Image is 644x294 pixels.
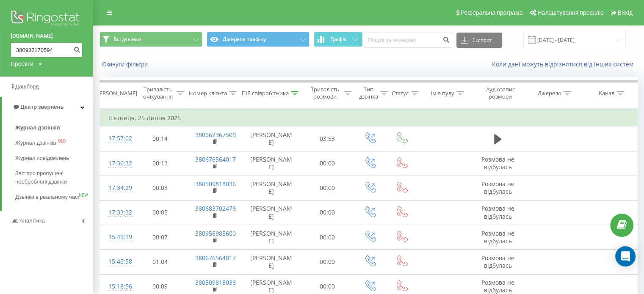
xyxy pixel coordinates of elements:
input: Пошук за номером [11,42,83,58]
div: Ім'я пулу [431,90,454,97]
td: [PERSON_NAME] [242,126,301,151]
td: 00:00 [301,225,354,250]
span: Графік [330,36,347,42]
span: Реферальна програма [461,9,523,16]
a: Коли дані можуть відрізнятися вiд інших систем [492,60,638,68]
input: Пошук за номером [362,33,452,48]
button: Джерела трафіку [207,32,310,47]
div: Аудіозапис розмови [480,86,521,100]
td: 00:07 [134,225,187,250]
td: 01:04 [134,250,187,274]
td: 00:13 [134,151,187,176]
td: [PERSON_NAME] [242,151,301,176]
div: Джерело [538,90,561,97]
span: Розмова не відбулась [481,254,514,269]
div: Open Intercom Messenger [615,246,636,267]
a: Журнал дзвінківOLD [15,135,93,151]
span: Звіт про пропущені необроблені дзвінки [15,169,89,186]
td: 00:00 [301,151,354,176]
div: Статус [392,90,409,97]
span: Журнал повідомлень [15,154,69,162]
td: 00:08 [134,176,187,200]
div: 15:45:58 [108,253,125,270]
div: 17:33:32 [108,204,125,221]
button: Скинути фільтри [100,60,152,68]
span: Розмова не відбулась [481,204,514,220]
span: Аналiтика [19,217,45,224]
div: Тип дзвінка [359,86,378,100]
button: Експорт [456,33,502,48]
div: Тривалість розмови [308,86,342,100]
div: 17:36:32 [108,155,125,172]
button: Всі дзвінки [100,32,202,47]
a: Журнал дзвінків [15,120,93,135]
a: 380683702476 [195,204,236,212]
a: Звіт про пропущені необроблені дзвінки [15,166,93,190]
span: Всі дзвінки [113,36,141,43]
a: Центр звернень [2,97,93,117]
span: Дашборд [15,83,39,90]
a: 380509818036 [195,278,236,286]
td: 00:14 [134,126,187,151]
td: 00:00 [301,176,354,200]
div: Проекти [11,60,33,68]
td: [PERSON_NAME] [242,200,301,225]
div: 17:57:02 [108,130,125,147]
a: 380509818036 [195,180,236,188]
td: [PERSON_NAME] [242,250,301,274]
a: 380676564017 [195,155,236,163]
span: Вихід [618,9,633,16]
td: [PERSON_NAME] [242,176,301,200]
a: [DOMAIN_NAME] [11,32,83,40]
button: Графік [314,32,362,47]
td: [PERSON_NAME] [242,225,301,250]
td: 00:00 [301,200,354,225]
td: 00:05 [134,200,187,225]
a: Дзвінки в реальному часіNEW [15,190,93,205]
span: Центр звернень [20,104,64,110]
div: Тривалість очікування [141,86,174,100]
div: [PERSON_NAME] [94,90,137,97]
div: ПІБ співробітника [242,90,289,97]
a: 380956985600 [195,229,236,237]
span: Журнал дзвінків [15,139,56,147]
div: Канал [599,90,614,97]
span: Розмова не відбулась [481,278,514,294]
span: Журнал дзвінків [15,124,60,132]
div: 17:34:29 [108,180,125,196]
span: Розмова не відбулась [481,229,514,245]
span: Розмова не відбулась [481,180,514,195]
a: 380676564017 [195,254,236,262]
td: 03:53 [301,126,354,151]
span: Розмова не відбулась [481,155,514,171]
a: 380662367509 [195,131,236,139]
div: Номер клієнта [189,90,227,97]
span: Налаштування профілю [537,9,603,16]
span: Дзвінки в реальному часі [15,193,79,201]
td: 00:00 [301,250,354,274]
a: Журнал повідомлень [15,151,93,166]
img: Ringostat logo [11,8,83,30]
div: 15:49:19 [108,229,125,245]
